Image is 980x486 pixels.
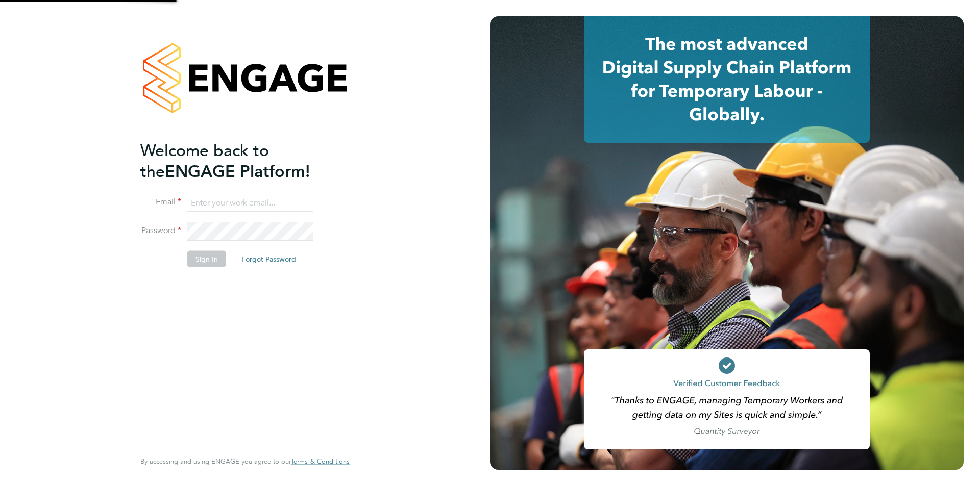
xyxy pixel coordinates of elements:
button: Sign In [187,251,226,267]
h2: ENGAGE Platform! [140,140,339,182]
a: Terms & Conditions [291,457,350,466]
span: By accessing and using ENGAGE you agree to our [140,457,350,466]
label: Email [140,197,181,208]
input: Enter your work email... [187,194,313,212]
button: Forgot Password [233,251,304,267]
label: Password [140,225,181,236]
span: Welcome back to the [140,140,269,181]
